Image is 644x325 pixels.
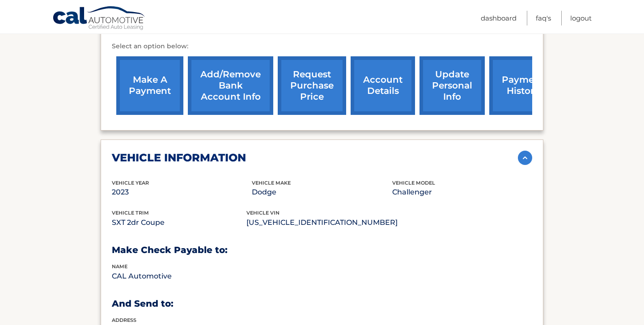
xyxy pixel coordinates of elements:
p: 2023 [112,186,252,198]
p: SXT 2dr Coupe [112,216,246,229]
span: name [112,263,127,270]
p: [US_VEHICLE_IDENTIFICATION_NUMBER] [246,216,398,229]
a: Cal Automotive [52,6,146,32]
a: account details [351,56,415,115]
span: vehicle model [392,180,435,186]
span: vehicle trim [112,210,149,216]
span: vehicle vin [246,210,280,216]
a: FAQ's [536,11,551,25]
span: vehicle make [252,180,291,186]
p: CAL Automotive [112,270,252,283]
a: request purchase price [278,56,346,115]
span: vehicle Year [112,180,149,186]
h2: vehicle information [112,151,246,165]
img: accordion-active.svg [518,151,532,165]
a: Dashboard [481,11,517,25]
h3: Make Check Payable to: [112,245,532,256]
a: make a payment [116,56,183,115]
p: Challenger [392,186,532,198]
span: address [112,317,136,323]
a: Logout [570,11,592,25]
a: payment history [489,56,556,115]
p: Dodge [252,186,392,198]
a: update personal info [419,56,485,115]
a: Add/Remove bank account info [188,56,273,115]
p: Select an option below: [112,41,532,52]
h3: And Send to: [112,298,532,309]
